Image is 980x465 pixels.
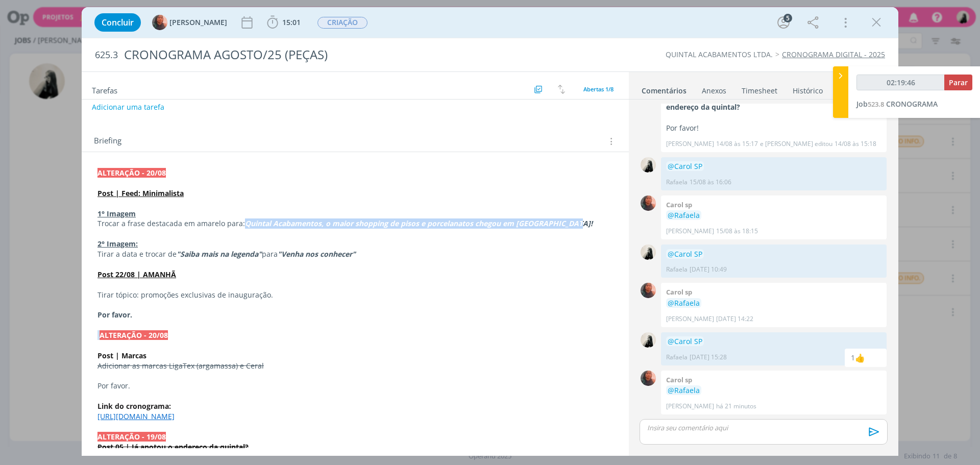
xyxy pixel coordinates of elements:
[668,385,700,395] span: @Rafaela
[317,16,368,29] button: CRIAÇÃO
[94,13,141,32] button: Concluir
[558,85,565,94] img: arrow-down-up.svg
[97,361,264,371] s: Adicionar as marcas LigaTex (argamassa) e Ceral
[886,99,938,109] span: CRONOGRAMA
[641,332,656,348] img: R
[666,178,688,187] p: Rafaela
[282,17,301,27] span: 15:01
[97,209,136,218] u: 1° Imagem
[169,19,227,26] span: [PERSON_NAME]
[97,411,175,421] a: [URL][DOMAIN_NAME]
[741,81,778,96] a: Timesheet
[264,14,303,31] button: 15:01
[97,401,171,411] strong: Link do cronograma:
[152,15,227,30] button: C[PERSON_NAME]
[949,78,968,87] span: Parar
[97,381,613,391] p: Por favor.
[851,352,855,363] div: 1
[783,14,792,22] div: 5
[666,200,692,209] b: Carol sp
[666,265,688,274] p: Rafaela
[668,249,702,259] span: @Carol SP
[94,135,121,148] span: Briefing
[82,7,898,456] div: dialog
[641,157,656,173] img: R
[666,123,881,133] p: Por favor!
[666,92,873,112] strong: Post 05 | Já anotou o endereço da quintal?
[668,161,702,171] span: @Carol SP
[666,287,692,297] b: Carol sp
[856,99,938,109] a: Job523.8CRONOGRAMA
[716,139,758,149] span: 14/08 às 15:17
[668,298,700,308] span: @Rafaela
[120,42,552,67] div: CRONOGRAMA AGOSTO/25 (PEÇAS)
[102,18,134,27] span: Concluir
[278,249,356,259] em: "Venha nos conhecer"
[690,178,731,187] span: 15/08 às 16:06
[760,139,832,149] span: e [PERSON_NAME] editou
[641,195,656,211] img: C
[835,139,876,149] span: 14/08 às 15:18
[666,402,714,411] p: [PERSON_NAME]
[97,290,613,300] p: Tirar tópico: promoções exclusivas de inauguração.
[668,210,700,220] span: @Rafaela
[641,81,687,96] a: Comentários
[716,314,753,324] span: [DATE] 14:22
[944,75,972,90] button: Parar
[97,249,613,259] p: Tirar a data e trocar de para
[95,50,118,61] span: 625.3
[177,249,262,259] em: "Saiba mais na legenda"
[317,17,367,29] span: CRIAÇÃO
[666,139,714,149] p: [PERSON_NAME]
[97,239,138,249] u: 2° Imagem:
[92,83,117,95] span: Tarefas
[668,336,702,346] span: @Carol SP
[97,218,613,229] p: Trocar a frase destacada em amarelo para:
[100,330,168,340] strong: ALTERAÇÃO - 20/08
[666,314,714,324] p: [PERSON_NAME]
[97,432,166,442] strong: ALTERAÇÃO - 19/08
[782,50,885,59] a: CRONOGRAMA DIGITAL - 2025
[97,351,146,360] strong: Post | Marcas
[666,50,773,59] a: QUINTAL ACABAMENTOS LTDA.
[641,371,656,386] img: C
[702,86,726,96] div: Anexos
[97,168,166,178] strong: ALTERAÇÃO - 20/08
[97,188,184,198] a: Post | Feed: Minimalista
[583,85,614,93] span: Abertas 1/8
[716,402,756,411] span: há 21 minutos
[792,81,823,96] a: Histórico
[716,227,758,236] span: 15/08 às 18:15
[666,375,692,384] b: Carol sp
[641,244,656,260] img: R
[641,283,656,298] img: C
[666,227,714,236] p: [PERSON_NAME]
[152,15,167,30] img: C
[97,270,176,279] a: Post 22/08 | AMANHÃ
[690,353,727,362] span: [DATE] 15:28
[97,442,249,452] s: Post 05 | Já anotou o endereço da quintal?
[855,352,865,364] div: Carol SP
[91,98,165,116] button: Adicionar uma tarefa
[97,310,132,320] strong: Por favor.
[690,265,727,274] span: [DATE] 10:49
[666,353,688,362] p: Rafaela
[868,100,884,109] span: 523.8
[775,14,792,31] button: 5
[245,218,593,228] em: Quintal Acabamentos, o maior shopping de pisos e porcelanatos chegou em [GEOGRAPHIC_DATA]!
